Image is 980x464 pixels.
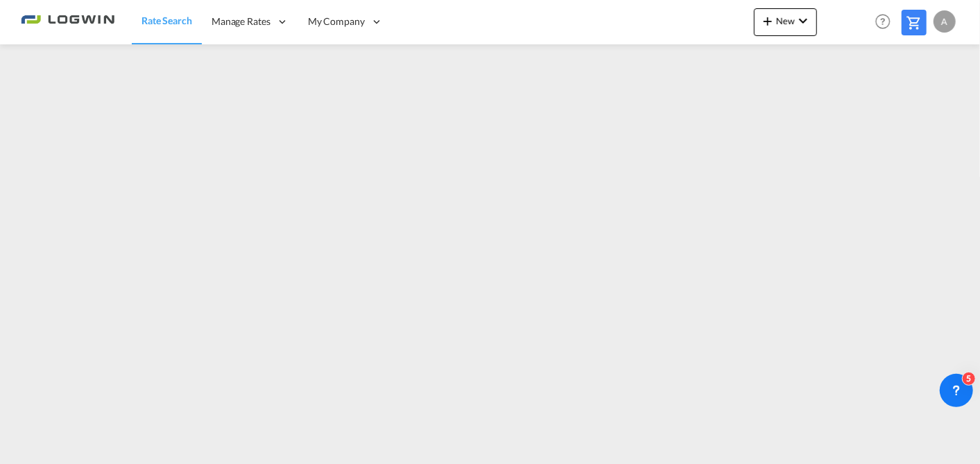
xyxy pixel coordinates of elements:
[934,10,956,33] div: A
[754,8,817,36] button: icon-plus 400-fgNewicon-chevron-down
[759,15,811,26] span: New
[759,12,776,29] md-icon: icon-plus 400-fg
[871,10,895,33] span: Help
[212,15,270,28] span: Manage Rates
[141,15,192,26] span: Rate Search
[21,6,114,37] img: 2761ae10d95411efa20a1f5e0282d2d7.png
[871,10,902,35] div: Help
[795,12,811,29] md-icon: icon-chevron-down
[308,15,365,28] span: My Company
